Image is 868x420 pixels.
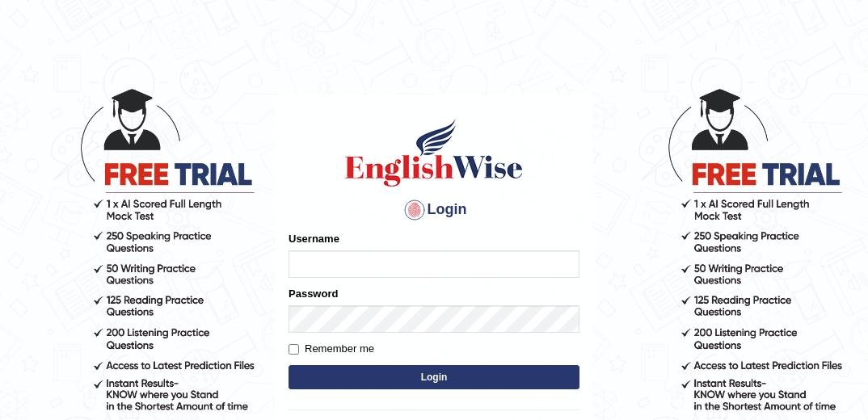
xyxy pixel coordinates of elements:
label: Username [289,231,339,246]
label: Remember me [289,341,374,357]
label: Password [289,286,338,301]
input: Remember me [289,344,299,355]
h4: Login [289,197,579,223]
img: Logo of English Wise sign in for intelligent practice with AI [342,116,526,189]
button: Login [289,365,579,389]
